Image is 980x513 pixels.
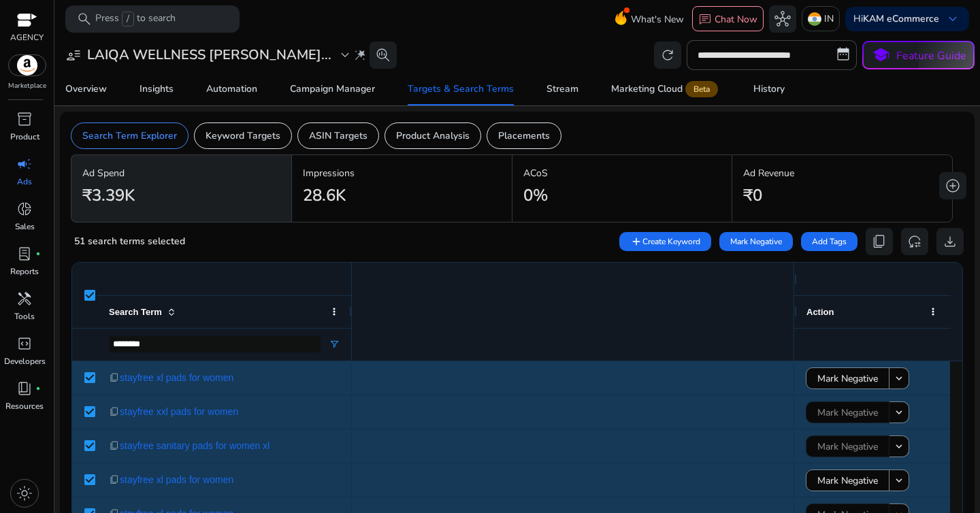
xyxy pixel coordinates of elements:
button: download [936,228,964,255]
p: Reports [10,265,39,278]
span: content_copy [109,406,120,417]
button: Mark Negative [806,469,889,491]
span: Mark Negative [817,399,878,427]
div: Insights [140,84,174,94]
button: add_circle [939,172,966,199]
img: amazon.svg [9,55,46,76]
p: ACoS [523,166,721,180]
p: Chat Now [715,13,757,26]
span: content_copy [109,474,120,485]
button: Add Tags [801,232,857,251]
h2: 0% [523,186,548,205]
span: book_4 [16,380,33,397]
span: campaign [16,156,33,172]
p: Marketplace [8,81,46,91]
h2: 28.6K [303,186,346,205]
span: Search Term [109,307,162,317]
span: light_mode [16,485,33,501]
p: Ad Revenue [743,166,941,180]
p: Ads [17,176,32,188]
button: Mark Negative [719,232,793,251]
span: fiber_manual_record [35,251,41,256]
span: school [871,46,891,65]
p: AGENCY [10,31,44,44]
button: Mark Negative [806,401,889,423]
mat-icon: add [630,235,642,248]
span: refresh [659,47,676,63]
p: ASIN Targets [309,129,367,143]
span: Mark Negative [817,365,878,393]
mat-icon: keyboard_arrow_down [893,474,905,486]
span: keyboard_arrow_down [945,11,961,27]
button: hub [769,5,796,33]
p: Keyword Targets [206,129,280,143]
p: Search Term Explorer [82,129,177,143]
img: in.svg [808,12,821,26]
span: content_copy [109,372,120,383]
span: fiber_manual_record [35,386,41,391]
span: Mark Negative [730,235,782,248]
button: Open Filter Menu [329,339,340,350]
div: Campaign Manager [290,84,375,94]
span: Create Keyword [642,235,700,248]
span: expand_more [337,47,353,63]
span: What's New [631,7,684,31]
span: Mark Negative [817,467,878,495]
mat-icon: keyboard_arrow_down [893,440,905,452]
span: stayfree xxl pads for women [120,398,238,426]
span: handyman [16,291,33,307]
h2: ₹3.39K [82,186,135,205]
button: schoolFeature Guide [862,41,975,69]
span: lab_profile [16,246,33,262]
span: wand_stars [353,48,367,62]
span: stayfree xl pads for women [120,364,233,392]
span: / [122,12,134,27]
button: reset_settings [901,228,928,255]
p: Impressions [303,166,501,180]
p: Developers [4,355,46,367]
span: Action [806,307,834,317]
p: IN [824,7,834,31]
span: add_circle [945,178,961,194]
span: content_copy [109,440,120,451]
span: 51 search terms selected [74,235,185,248]
span: donut_small [16,201,33,217]
button: refresh [654,42,681,69]
span: user_attributes [65,47,82,63]
h3: LAIQA WELLNESS [PERSON_NAME]... [87,47,331,63]
mat-icon: keyboard_arrow_down [893,406,905,418]
input: Search Term Filter Input [109,336,321,352]
mat-icon: keyboard_arrow_down [893,372,905,384]
span: hub [774,11,791,27]
div: Stream [546,84,578,94]
div: Automation [206,84,257,94]
span: chat [698,13,712,27]
button: Mark Negative [806,367,889,389]
p: Product Analysis [396,129,470,143]
span: download [942,233,958,250]
span: Mark Negative [817,433,878,461]
button: search_insights [370,42,397,69]
span: stayfree sanitary pads for women xl [120,432,269,460]
div: Marketing Cloud [611,84,721,95]
p: Resources [5,400,44,412]
p: Placements [498,129,550,143]
button: chatChat Now [692,6,764,32]
div: History [753,84,785,94]
p: Hi [853,14,939,24]
span: code_blocks [16,335,33,352]
div: Overview [65,84,107,94]
div: Targets & Search Terms [408,84,514,94]
button: Mark Negative [806,435,889,457]
button: Create Keyword [619,232,711,251]
p: Press to search [95,12,176,27]
p: Tools [14,310,35,322]
span: search_insights [375,47,391,63]
p: Sales [15,220,35,233]
span: inventory_2 [16,111,33,127]
span: Add Tags [812,235,847,248]
span: Beta [685,81,718,97]
span: stayfree xl pads for women [120,466,233,494]
b: KAM eCommerce [863,12,939,25]
span: content_copy [871,233,887,250]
